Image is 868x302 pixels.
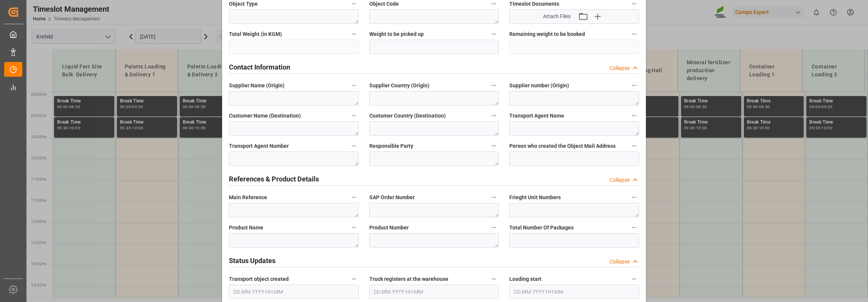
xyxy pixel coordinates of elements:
[229,30,282,38] span: Total Weight (in KGM)
[629,274,639,284] button: Loading start
[229,275,289,283] span: Transport object created
[229,174,319,184] h2: References & Product Details
[229,62,290,72] h2: Contact Information
[349,141,359,151] button: Transport Agent Number
[349,111,359,121] button: Customer Name (Destination)
[509,194,561,201] span: Frieght Unit Numbers
[610,258,630,266] div: Collapse
[229,112,301,120] span: Customer Name (Destination)
[610,64,630,72] div: Collapse
[369,112,446,120] span: Customer Country (Destination)
[229,256,275,266] h2: Status Updates
[543,12,571,20] span: Attach Files
[509,30,585,38] span: Remaining weight to be booked
[489,192,499,202] button: SAP Order Number
[629,29,639,39] button: Remaining weight to be booked
[629,141,639,151] button: Person who created the Object Mail Address
[509,224,574,232] span: Total Number Of Packages
[369,224,409,232] span: Product Number
[369,82,429,90] span: Supplier Country (Origin)
[369,194,415,201] span: SAP Order Number
[229,224,263,232] span: Product Name
[369,30,424,38] span: Weight to be picked up
[509,285,639,299] input: DD.MM.YYYY HH:MM
[229,82,285,90] span: Supplier Name (Origin)
[629,192,639,202] button: Frieght Unit Numbers
[509,82,569,90] span: Supplier number (Origin)
[489,111,499,121] button: Customer Country (Destination)
[349,223,359,232] button: Product Name
[229,142,289,150] span: Transport Agent Number
[349,192,359,202] button: Main Reference
[369,142,413,150] span: Responsible Party
[489,29,499,39] button: Weight to be picked up
[489,141,499,151] button: Responsible Party
[349,29,359,39] button: Total Weight (in KGM)
[229,194,267,201] span: Main Reference
[629,111,639,121] button: Transport Agent Name
[369,275,448,283] span: Truck registers at the warehouse
[509,275,541,283] span: Loading start
[629,223,639,232] button: Total Number Of Packages
[489,274,499,284] button: Truck registers at the warehouse
[349,81,359,90] button: Supplier Name (Origin)
[509,142,616,150] span: Person who created the Object Mail Address
[509,112,564,120] span: Transport Agent Name
[489,81,499,90] button: Supplier Country (Origin)
[369,285,499,299] input: DD.MM.YYYY HH:MM
[489,223,499,232] button: Product Number
[229,285,359,299] input: DD.MM.YYYY HH:MM
[629,81,639,90] button: Supplier number (Origin)
[610,176,630,184] div: Collapse
[349,274,359,284] button: Transport object created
